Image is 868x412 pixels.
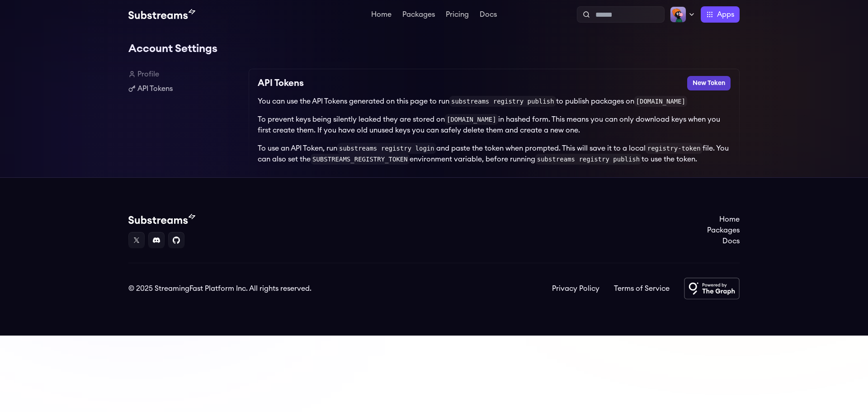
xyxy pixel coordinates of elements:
h1: Account Settings [128,40,740,58]
img: Profile [670,6,686,23]
a: Docs [707,236,740,246]
code: [DOMAIN_NAME] [634,96,688,107]
code: substreams registry publish [449,96,556,107]
span: Apps [717,9,734,20]
a: Privacy Policy [552,283,599,294]
a: Home [707,214,740,225]
a: Terms of Service [614,283,670,294]
img: Substream's logo [128,214,195,225]
p: To use an API Token, run and paste the token when prompted. This will save it to a local file. Yo... [258,143,731,165]
code: registry-token [646,143,703,154]
h2: API Tokens [258,76,304,90]
img: Powered by The Graph [684,278,740,299]
code: SUBSTREAMS_REGISTRY_TOKEN [311,154,410,165]
p: You can use the API Tokens generated on this page to run to publish packages on [258,96,731,107]
code: substreams registry publish [535,154,642,165]
a: API Tokens [128,83,241,94]
a: Packages [401,11,437,20]
a: Packages [707,225,740,236]
code: substreams registry login [337,143,436,154]
div: © 2025 StreamingFast Platform Inc. All rights reserved. [128,283,311,294]
img: Substream's logo [128,9,195,20]
p: To prevent keys being silently leaked they are stored on in hashed form. This means you can only ... [258,114,731,136]
button: New Token [687,76,731,90]
a: Profile [128,69,241,80]
a: Pricing [444,11,471,20]
a: Home [369,11,393,20]
a: Docs [478,11,499,20]
code: [DOMAIN_NAME] [445,114,498,125]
